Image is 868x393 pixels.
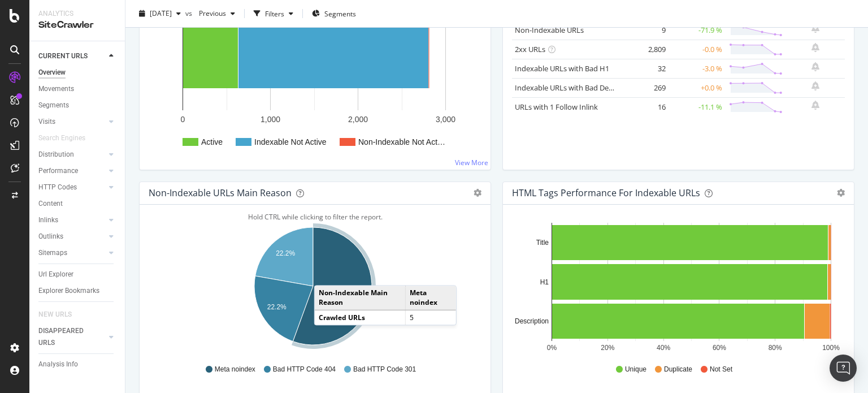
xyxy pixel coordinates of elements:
[38,100,69,111] div: Segments
[181,115,185,124] text: 0
[405,310,456,325] td: 5
[38,116,106,128] a: Visits
[254,137,327,146] text: Indexable Not Active
[664,365,692,374] span: Duplicate
[837,189,845,197] div: gear
[713,344,726,352] text: 60%
[512,223,841,354] svg: A chart.
[315,310,405,325] td: Crawled URLs
[38,165,78,177] div: Performance
[38,116,55,128] div: Visits
[38,132,97,144] a: Search Engines
[273,365,336,374] span: Bad HTTP Code 404
[38,198,63,210] div: Content
[623,20,669,40] td: 9
[201,137,223,146] text: Active
[515,44,545,54] a: 2xx URLs
[38,9,116,19] div: Analytics
[38,247,106,259] a: Sitemaps
[515,25,584,35] a: Non-Indexable URLs
[669,20,725,40] td: -71.9 %
[625,365,646,374] span: Unique
[267,303,287,311] text: 22.2%
[710,365,732,374] span: Not Set
[540,278,549,286] text: H1
[38,309,72,321] div: NEW URLS
[194,8,226,18] span: Previous
[669,59,725,78] td: -3.0 %
[38,325,96,349] div: DISAPPEARED URLS
[38,100,117,111] a: Segments
[315,286,405,310] td: Non-Indexable Main Reason
[769,344,782,352] text: 80%
[405,286,456,310] td: Meta noindex
[38,285,117,297] a: Explorer Bookmarks
[669,40,725,59] td: -0.0 %
[38,149,74,161] div: Distribution
[669,97,725,116] td: -11.1 %
[348,115,368,124] text: 2,000
[515,317,549,325] text: Description
[215,365,255,374] span: Meta noindex
[38,269,117,280] a: Url Explorer
[455,158,488,167] a: View More
[811,101,819,110] div: bell-plus
[353,365,416,374] span: Bad HTTP Code 301
[194,5,240,23] button: Previous
[830,355,857,382] div: Open Intercom Messenger
[515,63,609,74] a: Indexable URLs with Bad H1
[38,83,74,95] div: Movements
[38,359,78,370] div: Analysis Info
[307,5,361,23] button: Segments
[515,102,598,112] a: URLs with 1 Follow Inlink
[149,223,478,354] svg: A chart.
[38,285,99,297] div: Explorer Bookmarks
[38,214,58,226] div: Inlinks
[623,59,669,78] td: 32
[601,344,614,352] text: 20%
[657,344,670,352] text: 40%
[324,8,356,18] span: Segments
[811,62,819,71] div: bell-plus
[185,8,194,18] span: vs
[38,50,88,62] div: CURRENT URLS
[811,24,819,33] div: bell-plus
[276,249,295,257] text: 22.2%
[811,81,819,90] div: bell-plus
[38,309,83,321] a: NEW URLS
[38,182,77,193] div: HTTP Codes
[38,83,117,95] a: Movements
[38,269,73,280] div: Url Explorer
[134,5,185,23] button: [DATE]
[811,43,819,52] div: bell-plus
[38,198,117,210] a: Content
[38,231,63,243] div: Outlinks
[547,344,557,352] text: 0%
[623,40,669,59] td: 2,809
[822,344,840,352] text: 100%
[38,50,106,62] a: CURRENT URLS
[38,67,66,79] div: Overview
[38,182,106,193] a: HTTP Codes
[436,115,455,124] text: 3,000
[38,325,106,349] a: DISAPPEARED URLS
[38,132,85,144] div: Search Engines
[38,214,106,226] a: Inlinks
[623,97,669,116] td: 16
[38,231,106,243] a: Outlinks
[623,78,669,97] td: 269
[261,115,280,124] text: 1,000
[669,78,725,97] td: +0.0 %
[515,83,638,93] a: Indexable URLs with Bad Description
[38,149,106,161] a: Distribution
[249,5,298,23] button: Filters
[358,137,445,146] text: Non-Indexable Not Act…
[38,247,67,259] div: Sitemaps
[536,239,549,247] text: Title
[38,359,117,370] a: Analysis Info
[150,8,172,18] span: 2025 Aug. 31st
[474,189,481,197] div: gear
[38,67,117,79] a: Overview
